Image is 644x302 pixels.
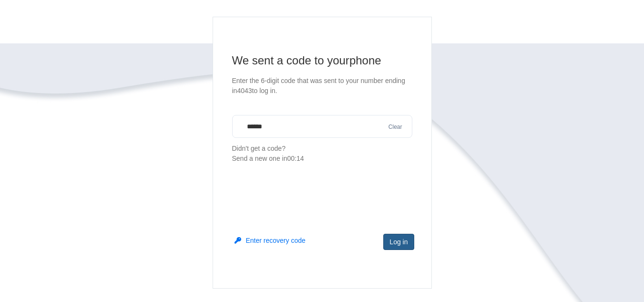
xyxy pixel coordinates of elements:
button: Log in [383,234,414,250]
button: Clear [386,123,405,132]
p: Didn't get a code? [232,144,412,164]
h1: We sent a code to your phone [232,53,412,68]
div: Send a new one in 00:14 [232,154,412,164]
button: Enter recovery code [235,236,306,245]
p: Enter the 6-digit code that was sent to your number ending in 4043 to log in. [232,76,412,96]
